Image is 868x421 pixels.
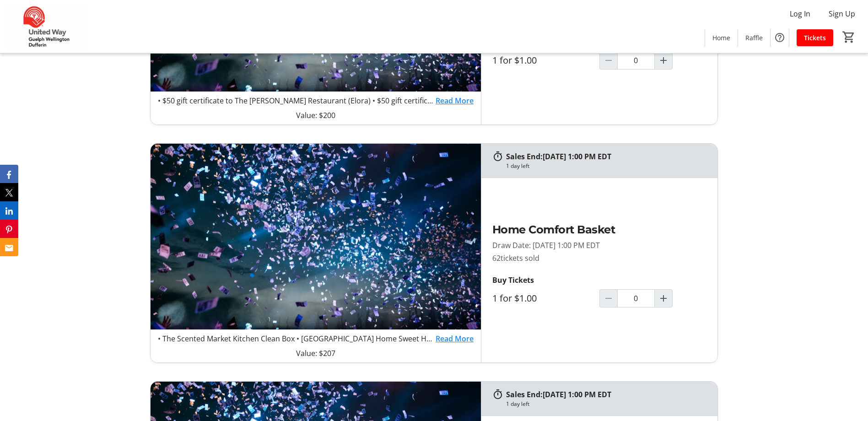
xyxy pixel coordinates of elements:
[5,4,87,49] img: United Way Guelph Wellington Dufferin's Logo
[782,6,818,21] button: Log In
[151,144,481,329] img: Home Comfort Basket
[829,8,855,19] span: Sign Up
[492,293,537,304] label: 1 for $1.00
[745,33,763,43] span: Raffle
[841,29,857,45] button: Cart
[492,240,706,251] p: Draw Date: [DATE] 1:00 PM EDT
[790,8,810,19] span: Log In
[797,29,833,46] a: Tickets
[436,333,474,344] a: Read More
[158,95,436,106] p: • $50 gift certificate to The [PERSON_NAME] Restaurant (Elora) • $50 gift certificate to Elora Br...
[655,290,672,307] button: Increment by one
[712,33,730,43] span: Home
[506,400,529,408] div: 1 day left
[158,348,474,359] p: Value: $207
[543,389,611,399] span: [DATE] 1:00 PM EDT
[158,110,474,121] p: Value: $200
[821,6,863,21] button: Sign Up
[804,33,826,43] span: Tickets
[492,221,706,238] h2: Home Comfort Basket
[492,55,537,66] label: 1 for $1.00
[506,151,543,162] span: Sales End:
[492,275,534,285] strong: Buy Tickets
[738,29,770,46] a: Raffle
[543,151,611,162] span: [DATE] 1:00 PM EDT
[705,29,738,46] a: Home
[506,162,529,170] div: 1 day left
[655,52,672,69] button: Increment by one
[492,253,706,264] p: 62 tickets sold
[436,95,474,106] a: Read More
[771,28,789,47] button: Help
[158,333,436,344] p: • The Scented Market Kitchen Clean Box • [GEOGRAPHIC_DATA] Home Sweet Home throw pillow • Acacia ...
[506,389,543,399] span: Sales End:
